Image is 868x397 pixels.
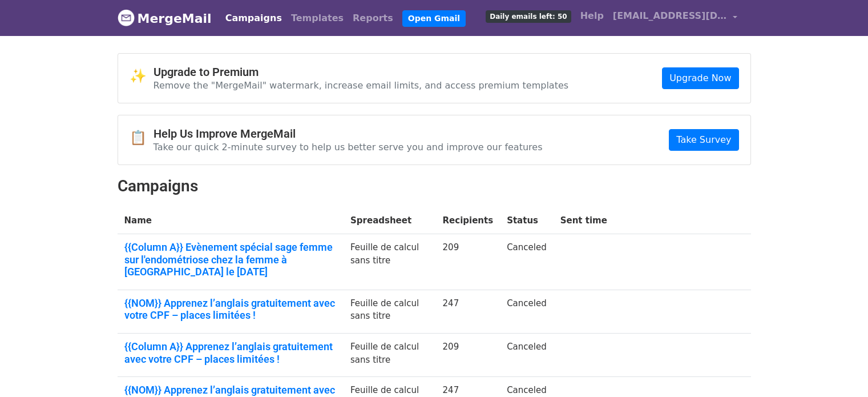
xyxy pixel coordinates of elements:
a: Reports [348,7,398,30]
span: ✨ [130,68,154,85]
a: {{NOM}} Apprenez l’anglais gratuitement avec votre CPF – places limitées ! [124,297,337,322]
h4: Upgrade to Premium [154,65,569,79]
td: 209 [436,234,500,290]
p: Take our quick 2-minute survey to help us better serve you and improve our features [154,141,543,153]
a: MergeMail [118,6,212,30]
a: Take Survey [669,129,738,151]
td: Feuille de calcul sans titre [344,234,436,290]
span: 📋 [130,130,154,146]
th: Spreadsheet [344,207,436,234]
a: Daily emails left: 50 [481,5,575,27]
a: Open Gmail [402,10,466,27]
a: {{Column A}} Apprenez l’anglais gratuitement avec votre CPF – places limitées ! [124,340,337,365]
img: MergeMail logo [118,9,135,26]
h2: Campaigns [118,177,751,196]
td: 209 [436,334,500,377]
th: Sent time [554,207,614,234]
td: 247 [436,290,500,333]
th: Name [118,207,344,234]
a: Campaigns [221,7,286,30]
th: Status [500,207,554,234]
a: Templates [286,7,348,30]
td: Canceled [500,234,554,290]
a: Help [576,5,608,27]
h4: Help Us Improve MergeMail [154,127,543,141]
td: Canceled [500,290,554,333]
span: Daily emails left: 50 [486,10,571,23]
td: Feuille de calcul sans titre [344,290,436,333]
th: Recipients [436,207,500,234]
a: {{Column A}} Evènement spécial sage femme sur l'endométriose chez la femme à [GEOGRAPHIC_DATA] le... [124,241,337,278]
a: [EMAIL_ADDRESS][DOMAIN_NAME] [608,5,742,31]
p: Remove the "MergeMail" watermark, increase email limits, and access premium templates [154,79,569,91]
td: Canceled [500,334,554,377]
td: Feuille de calcul sans titre [344,334,436,377]
span: [EMAIL_ADDRESS][DOMAIN_NAME] [613,9,727,23]
a: Upgrade Now [662,67,738,89]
